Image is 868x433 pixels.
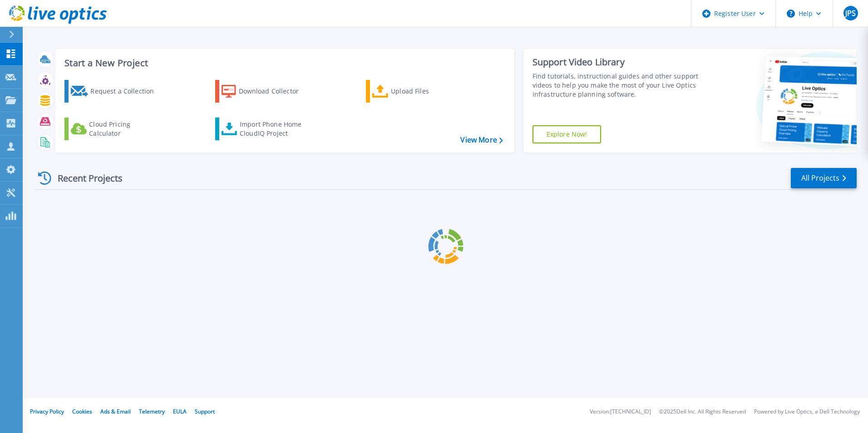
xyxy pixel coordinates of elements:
a: Upload Files [366,80,467,103]
div: Import Phone Home CloudIQ Project [240,120,311,138]
a: Support [195,408,215,415]
a: Privacy Policy [30,408,64,415]
a: View More [460,136,503,144]
a: Request a Collection [64,80,166,103]
div: Find tutorials, instructional guides and other support videos to help you make the most of your L... [533,72,702,99]
a: Cloud Pricing Calculator [64,118,166,140]
div: Recent Projects [35,167,135,189]
a: All Projects [791,168,857,188]
a: Explore Now! [533,125,602,143]
li: © 2025 Dell Inc. All Rights Reserved [659,409,746,415]
h3: Start a New Project [64,58,503,68]
div: Cloud Pricing Calculator [89,120,162,138]
a: Download Collector [215,80,316,103]
a: EULA [173,408,187,415]
div: Support Video Library [533,56,702,68]
li: Version: [TECHNICAL_ID] [590,409,651,415]
a: Ads & Email [100,408,131,415]
div: Request a Collection [90,82,163,100]
a: Telemetry [139,408,165,415]
div: Download Collector [239,82,311,100]
li: Powered by Live Optics, a Dell Technology [754,409,860,415]
div: Upload Files [391,82,464,100]
span: JPS [845,10,856,17]
a: Cookies [72,408,92,415]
